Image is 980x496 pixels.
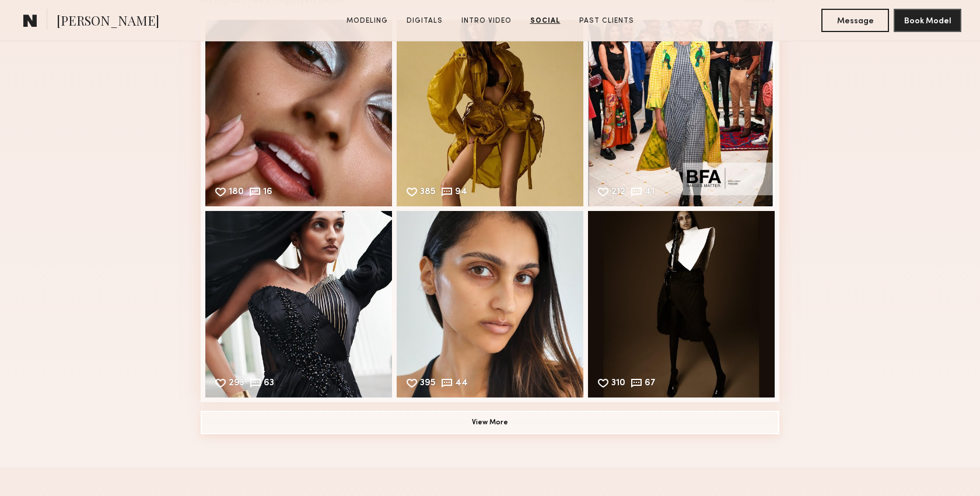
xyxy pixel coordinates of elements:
div: 385 [420,188,436,198]
a: Intro Video [457,16,516,26]
div: 67 [645,379,656,389]
div: 41 [645,188,654,198]
div: 44 [455,379,468,389]
div: 293 [229,379,244,389]
a: Social [526,16,565,26]
span: [PERSON_NAME] [57,12,159,32]
a: Book Model [894,15,961,25]
div: 395 [420,379,436,389]
a: Digitals [402,16,447,26]
button: Book Model [894,9,961,32]
div: 16 [263,188,272,198]
a: Modeling [342,16,393,26]
div: 212 [611,188,625,198]
a: Past Clients [575,16,639,26]
div: 94 [455,188,467,198]
button: Message [821,9,889,32]
button: View More [201,411,779,434]
div: 310 [611,379,625,389]
div: 63 [264,379,274,389]
div: 180 [229,188,244,198]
